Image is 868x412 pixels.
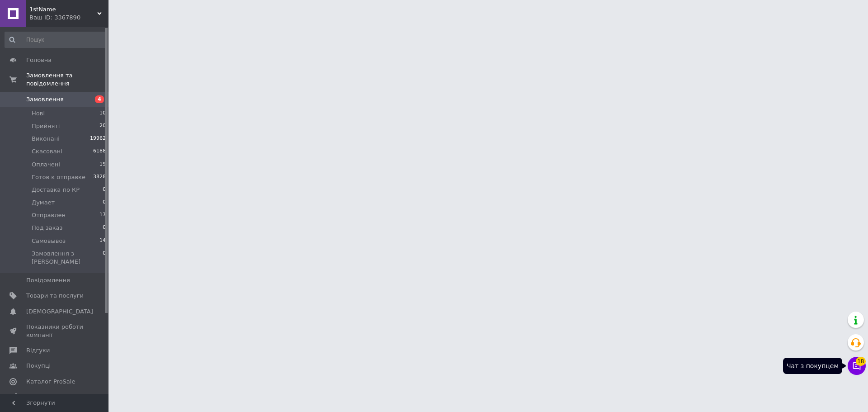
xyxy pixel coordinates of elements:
[32,186,80,194] span: Доставка по КР
[26,56,52,64] span: Головна
[32,122,60,130] span: Прийняті
[848,357,866,375] button: Чат з покупцем18
[93,147,106,156] span: 6188
[26,346,50,355] span: Відгуки
[26,393,57,401] span: Аналітика
[29,14,108,22] div: Ваш ID: 3367890
[32,147,62,156] span: Скасовані
[103,250,106,266] span: 0
[32,250,103,266] span: Замовлення з [PERSON_NAME]
[99,211,106,219] span: 17
[32,109,45,118] span: Нові
[32,224,62,232] span: Под заказ
[5,32,107,48] input: Пошук
[95,95,104,103] span: 4
[32,161,60,169] span: Оплачені
[26,95,64,104] span: Замовлення
[103,224,106,232] span: 0
[26,276,70,284] span: Повідомлення
[32,173,85,181] span: Готов к отправке
[32,199,55,207] span: Думает
[99,161,106,169] span: 19
[26,71,108,88] span: Замовлення та повідомлення
[99,109,106,118] span: 10
[26,308,93,316] span: [DEMOGRAPHIC_DATA]
[26,362,51,370] span: Покупці
[103,186,106,194] span: 0
[103,199,106,207] span: 0
[856,357,866,366] span: 18
[90,135,106,143] span: 19962
[32,211,66,219] span: Отправлен
[26,292,84,300] span: Товари та послуги
[32,237,66,245] span: Самовывоз
[99,237,106,245] span: 14
[783,358,842,374] div: Чат з покупцем
[99,122,106,130] span: 20
[26,323,84,339] span: Показники роботи компанії
[29,5,97,14] span: 1stName
[32,135,60,143] span: Виконані
[93,173,106,181] span: 3828
[26,378,75,386] span: Каталог ProSale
